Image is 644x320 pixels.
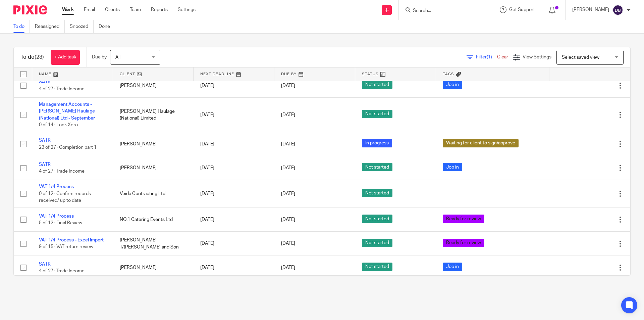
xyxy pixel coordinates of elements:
[20,54,44,61] h1: To do
[281,217,295,222] span: [DATE]
[443,139,519,147] span: Waiting for client to sign/approve
[178,6,196,13] a: Settings
[362,81,392,89] span: Not started
[39,145,97,150] span: 23 of 27 · Completion part 1
[362,189,392,197] span: Not started
[13,20,30,33] a: To do
[105,6,120,13] a: Clients
[99,20,115,33] a: Done
[39,80,51,84] a: SATR
[39,214,74,219] a: VAT 1/4 Process
[497,55,508,59] a: Clear
[281,83,295,88] span: [DATE]
[194,98,274,132] td: [DATE]
[281,241,295,246] span: [DATE]
[281,112,295,117] span: [DATE]
[509,7,535,12] span: Get Support
[35,54,44,60] span: (23)
[523,55,551,59] span: View Settings
[443,190,543,197] div: ---
[476,55,497,59] span: Filter
[39,102,95,121] a: Management Accounts - [PERSON_NAME] Haulage (National) Ltd - September
[113,232,194,256] td: [PERSON_NAME] T/[PERSON_NAME] and Son
[487,55,492,59] span: (1)
[194,74,274,97] td: [DATE]
[113,74,194,97] td: [PERSON_NAME]
[443,239,484,247] span: Ready for review
[443,111,543,118] div: ---
[113,156,194,180] td: [PERSON_NAME]
[362,215,392,223] span: Not started
[443,72,454,76] span: Tags
[51,50,80,65] a: + Add task
[362,139,392,147] span: In progress
[113,180,194,208] td: Veida Contracting Ltd
[194,256,274,279] td: [DATE]
[151,6,168,13] a: Reports
[113,256,194,279] td: [PERSON_NAME]
[39,221,82,225] span: 5 of 12 · Final Review
[39,87,85,91] span: 4 of 27 · Trade Income
[362,263,392,271] span: Not started
[113,132,194,156] td: [PERSON_NAME]
[84,6,95,13] a: Email
[362,110,392,118] span: Not started
[194,156,274,180] td: [DATE]
[39,262,51,267] a: SATR
[281,191,295,196] span: [DATE]
[130,6,141,13] a: Team
[194,232,274,256] td: [DATE]
[281,166,295,170] span: [DATE]
[194,208,274,231] td: [DATE]
[39,191,91,203] span: 0 of 12 · Confirm records received/ up to date
[39,238,104,242] a: VAT 1/4 Process - Excel import
[113,98,194,132] td: [PERSON_NAME] Haulage (National) Limited
[362,163,392,171] span: Not started
[362,239,392,247] span: Not started
[39,169,85,174] span: 4 of 27 · Trade Income
[612,5,623,15] img: svg%3E
[35,20,65,33] a: Reassigned
[281,265,295,270] span: [DATE]
[443,215,484,223] span: Ready for review
[115,55,120,60] span: All
[39,269,85,273] span: 4 of 27 · Trade Income
[39,123,78,127] span: 0 of 14 · Lock Xero
[113,208,194,231] td: NO.1 Catering Events Ltd
[281,142,295,146] span: [DATE]
[443,81,462,89] span: Job in
[13,5,47,14] img: Pixie
[70,20,94,33] a: Snoozed
[194,180,274,208] td: [DATE]
[562,55,599,60] span: Select saved view
[412,8,473,14] input: Search
[443,263,462,271] span: Job in
[572,6,609,13] p: [PERSON_NAME]
[39,245,93,249] span: 9 of 15 · VAT return review
[39,162,51,167] a: SATR
[443,163,462,171] span: Job in
[39,138,51,143] a: SATR
[39,184,74,189] a: VAT 1/4 Process
[194,132,274,156] td: [DATE]
[92,54,107,60] p: Due by
[62,6,74,13] a: Work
